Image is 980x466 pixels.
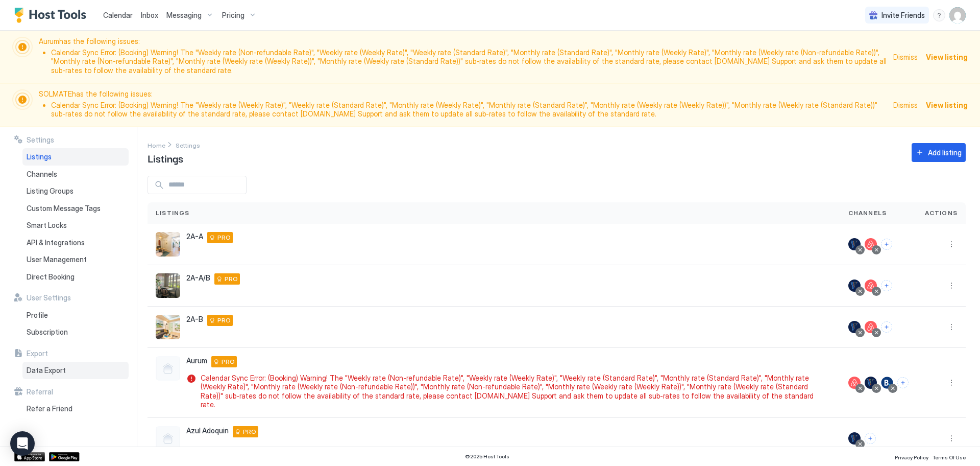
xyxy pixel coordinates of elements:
[51,101,887,119] li: Calendar Sync Error: (Booking) Warning! The "Weekly rate (Weekly Rate)", "Weekly rate (Standard R...
[27,135,54,145] span: Settings
[22,234,129,251] a: API & Integrations
[225,274,238,284] span: PRO
[186,273,210,283] span: 2A-A/B
[881,321,892,333] button: Connect channels
[945,279,958,292] div: menu
[945,238,958,250] button: More options
[243,427,256,436] span: PRO
[22,323,129,341] a: Subscription
[22,251,129,268] a: User Management
[156,208,190,218] span: Listings
[22,217,129,234] a: Smart Locks
[217,316,231,325] span: PRO
[945,377,958,389] div: menu
[222,357,235,366] span: PRO
[27,272,75,282] span: Direct Booking
[897,377,909,388] button: Connect channels
[176,139,200,150] div: Breadcrumb
[39,89,887,121] span: SOLMATE has the following issues:
[848,208,887,218] span: Channels
[881,280,892,291] button: Connect channels
[893,52,918,62] div: Dismiss
[186,315,203,324] span: 2A-B
[27,187,73,196] span: Listing Groups
[148,150,183,166] span: Listings
[39,37,887,77] span: Aurum has the following issues:
[27,349,48,358] span: Export
[949,7,966,24] div: User profile
[222,11,244,20] span: Pricing
[156,315,180,339] div: listing image
[14,8,91,23] a: Host Tools Logo
[926,100,968,110] div: View listing
[186,426,229,435] span: Azul Adoquin
[945,377,958,389] button: More options
[945,321,958,333] div: menu
[865,433,876,444] button: Connect channels
[945,432,958,445] div: menu
[881,11,925,20] span: Invite Friends
[27,152,52,161] span: Listings
[27,366,66,375] span: Data Export
[10,431,35,456] div: Open Intercom Messenger
[22,148,129,166] a: Listings
[945,238,958,250] div: menu
[27,221,67,230] span: Smart Locks
[49,452,80,461] a: Google Play Store
[895,454,928,460] span: Privacy Policy
[893,100,918,110] div: Dismiss
[933,9,945,21] div: menu
[103,10,133,20] a: Calendar
[945,321,958,333] button: More options
[217,233,231,242] span: PRO
[103,11,133,19] span: Calendar
[925,208,958,218] span: Actions
[14,452,45,461] a: App Store
[27,204,101,213] span: Custom Message Tags
[27,311,48,320] span: Profile
[27,293,71,302] span: User Settings
[912,143,966,162] button: Add listing
[51,48,887,75] li: Calendar Sync Error: (Booking) Warning! The "Weekly rate (Non-refundable Rate)", "Weekly rate (We...
[27,328,68,337] span: Subscription
[201,374,828,409] span: Calendar Sync Error: (Booking) Warning! The "Weekly rate (Non-refundable Rate)", "Weekly rate (We...
[27,255,87,264] span: User Management
[186,356,207,365] span: Aurum
[945,432,958,445] button: More options
[27,387,53,397] span: Referral
[926,52,968,62] div: View listing
[27,238,85,247] span: API & Integrations
[156,273,180,298] div: listing image
[895,451,928,462] a: Privacy Policy
[166,11,202,20] span: Messaging
[176,139,200,150] a: Settings
[945,279,958,292] button: More options
[164,176,246,194] input: Input Field
[928,147,962,158] div: Add listing
[141,10,158,20] a: Inbox
[22,268,129,286] a: Direct Booking
[22,182,129,200] a: Listing Groups
[176,142,200,149] span: Settings
[156,232,180,257] div: listing image
[148,142,165,149] span: Home
[148,139,165,150] div: Breadcrumb
[186,232,203,241] span: 2A-A
[933,454,966,460] span: Terms Of Use
[27,170,57,179] span: Channels
[22,400,129,417] a: Refer a Friend
[22,362,129,379] a: Data Export
[933,451,966,462] a: Terms Of Use
[22,166,129,183] a: Channels
[22,200,129,217] a: Custom Message Tags
[22,307,129,324] a: Profile
[141,11,158,19] span: Inbox
[148,139,165,150] a: Home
